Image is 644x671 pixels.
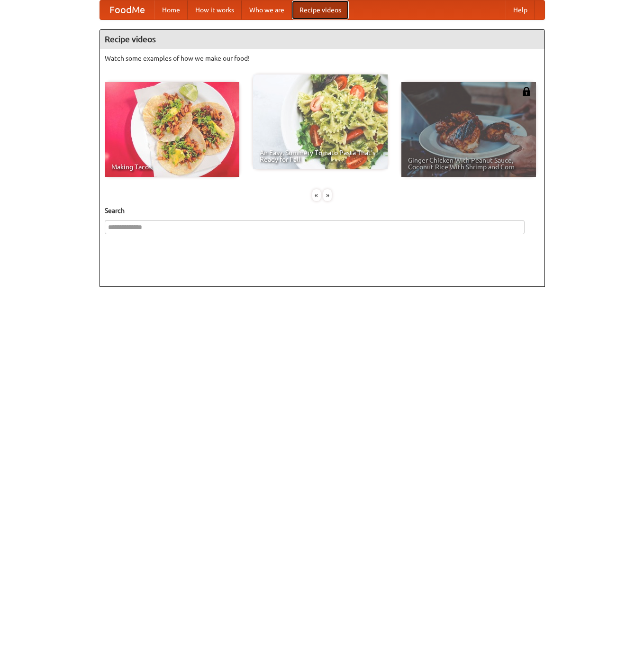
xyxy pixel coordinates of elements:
p: Watch some examples of how we make our food! [105,54,540,63]
span: An Easy, Summery Tomato Pasta That's Ready for Fall [260,149,381,163]
div: « [312,189,321,201]
a: Help [506,0,535,19]
img: 483408.png [522,87,531,96]
h5: Search [105,206,540,215]
div: » [323,189,332,201]
a: How it works [188,0,242,19]
span: Making Tacos [111,164,233,170]
a: Making Tacos [105,82,239,177]
a: Recipe videos [292,0,349,19]
h4: Recipe videos [100,30,544,49]
a: An Easy, Summery Tomato Pasta That's Ready for Fall [253,74,388,169]
a: Who we are [242,0,292,19]
a: Home [154,0,188,19]
a: FoodMe [100,0,154,19]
